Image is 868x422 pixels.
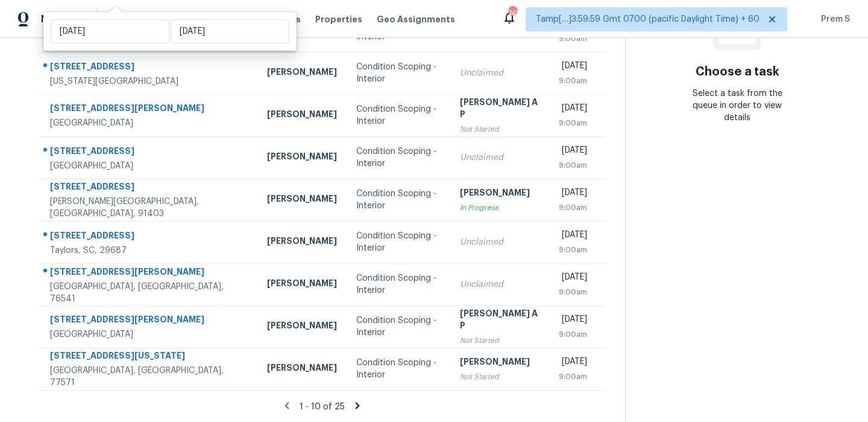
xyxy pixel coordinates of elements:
div: [DATE] [559,102,587,117]
div: [DATE] [559,60,587,75]
span: Geo Assignments [377,13,455,25]
div: [PERSON_NAME] A P [460,96,539,123]
div: [GEOGRAPHIC_DATA] [50,328,248,340]
div: [PERSON_NAME] [267,150,337,165]
div: Not Started [460,123,539,135]
span: Properties [315,13,362,25]
div: [DATE] [559,229,587,244]
div: [STREET_ADDRESS][PERSON_NAME] [50,102,248,117]
div: [GEOGRAPHIC_DATA] [50,117,248,129]
span: Tamp[…]3:59:59 Gmt 0700 (pacific Daylight Time) + 60 [536,13,759,25]
div: Condition Scoping - Interior [356,188,441,212]
div: [DATE] [559,144,587,159]
div: Taylors, SC, 29687 [50,245,248,257]
div: Unclaimed [460,67,539,79]
div: Condition Scoping - Interior [356,315,441,339]
div: [PERSON_NAME][GEOGRAPHIC_DATA], [GEOGRAPHIC_DATA], 91403 [50,196,248,220]
div: [PERSON_NAME] [267,235,337,250]
div: Unclaimed [460,236,539,248]
div: [PERSON_NAME] A P [460,307,539,334]
div: [PERSON_NAME] [267,108,337,123]
div: [US_STATE][GEOGRAPHIC_DATA] [50,75,248,88]
div: [PERSON_NAME] [267,66,337,81]
div: [PERSON_NAME] [460,187,539,202]
div: 9:00am [559,75,587,87]
span: Prem S [816,13,850,25]
div: [PERSON_NAME] [267,277,337,292]
div: [STREET_ADDRESS][PERSON_NAME] [50,313,248,328]
input: Start date [51,19,169,43]
div: [PERSON_NAME] [460,356,539,371]
div: Condition Scoping - Interior [356,61,441,85]
div: 9:00am [559,33,587,45]
div: Condition Scoping - Interior [356,145,441,170]
div: Not Started [460,334,539,347]
span: Maestro [41,13,81,25]
div: Not Started [460,371,539,383]
div: [GEOGRAPHIC_DATA], [GEOGRAPHIC_DATA], 77571 [50,365,248,389]
div: 9:00am [559,328,587,340]
div: [DATE] [559,356,587,371]
div: 748 [508,7,517,19]
div: [DATE] [559,271,587,286]
div: [GEOGRAPHIC_DATA] [50,160,248,172]
div: Select a task from the queue in order to view details [682,88,793,124]
div: [DATE] [559,187,587,202]
div: 9:00am [559,159,587,171]
div: Condition Scoping - Interior [356,103,441,127]
div: Unclaimed [460,152,539,164]
div: 9:00am [559,286,587,298]
div: [DATE] [559,313,587,328]
div: [PERSON_NAME] [267,193,337,208]
div: [STREET_ADDRESS][PERSON_NAME] [50,266,248,281]
div: Unclaimed [460,278,539,290]
div: [STREET_ADDRESS] [50,181,248,196]
h3: Choose a task [696,66,779,78]
div: Condition Scoping - Interior [356,230,441,254]
input: End date [171,19,289,43]
div: [STREET_ADDRESS] [50,145,248,160]
span: 1 - 10 of 25 [300,403,345,411]
div: 9:00am [559,244,587,256]
div: 9:00am [559,371,587,383]
div: [STREET_ADDRESS] [50,229,248,245]
div: [STREET_ADDRESS] [50,60,248,75]
div: 9:00am [559,202,587,214]
div: 9:00am [559,117,587,129]
div: [GEOGRAPHIC_DATA], [GEOGRAPHIC_DATA], 76541 [50,281,248,305]
div: In Progress [460,202,539,214]
div: [PERSON_NAME] [267,319,337,334]
div: Condition Scoping - Interior [356,357,441,381]
div: [PERSON_NAME] [267,362,337,377]
div: [STREET_ADDRESS][US_STATE] [50,350,248,365]
div: Condition Scoping - Interior [356,272,441,296]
